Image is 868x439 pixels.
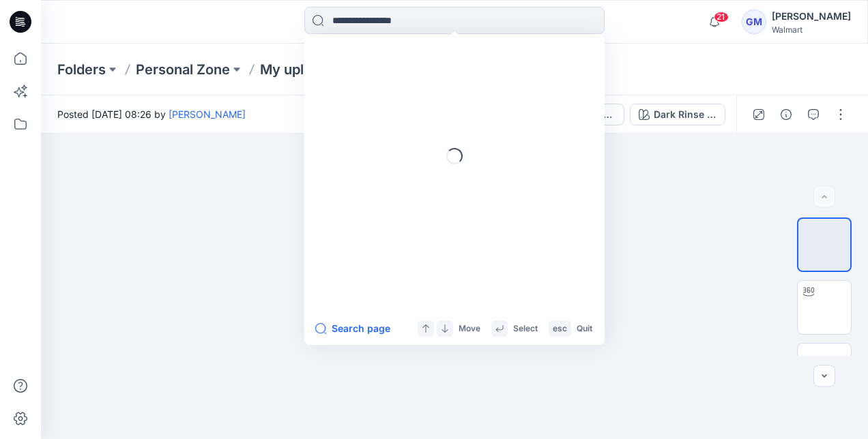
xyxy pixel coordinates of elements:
p: Select [513,322,538,336]
span: Posted [DATE] 08:26 by [57,107,246,121]
div: [PERSON_NAME] [772,8,851,25]
button: Search page [315,320,390,337]
button: Dark Rinse Wash [630,104,725,125]
div: Dark Rinse Wash [654,107,717,122]
a: [PERSON_NAME] [169,108,246,120]
p: esc [553,322,567,336]
div: Walmart [772,25,851,35]
div: GM [742,10,766,34]
span: 21 [714,12,729,22]
a: Personal Zone [136,60,230,79]
p: Move [459,322,480,336]
a: Folders [57,60,106,79]
button: Details [775,104,797,125]
p: Quit [577,322,592,336]
a: My uploads [260,60,335,79]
